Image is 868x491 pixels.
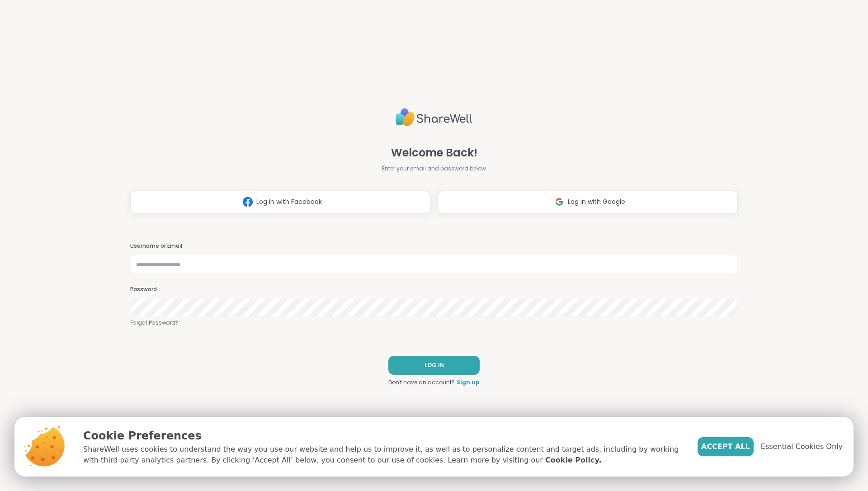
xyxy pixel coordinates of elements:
[701,441,750,452] span: Accept All
[382,165,486,173] span: Enter your email and password below
[438,191,738,213] button: Log in with Google
[388,356,480,375] button: LOG IN
[83,428,683,444] p: Cookie Preferences
[388,378,455,387] span: Don't have an account?
[396,104,472,130] img: ShareWell Logo
[568,197,625,207] span: Log in with Google
[130,286,738,293] h3: Password
[130,242,738,250] h3: Username or Email
[698,437,754,456] button: Accept All
[761,441,843,452] span: Essential Cookies Only
[391,145,477,161] span: Welcome Back!
[83,444,683,466] p: ShareWell uses cookies to understand the way you use our website and help us to improve it, as we...
[425,361,444,369] span: LOG IN
[545,455,601,466] a: Cookie Policy.
[130,319,738,327] a: Forgot Password?
[239,194,256,210] img: ShareWell Logomark
[551,194,568,210] img: ShareWell Logomark
[130,191,430,213] button: Log in with Facebook
[457,378,480,387] a: Sign up
[256,197,322,207] span: Log in with Facebook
